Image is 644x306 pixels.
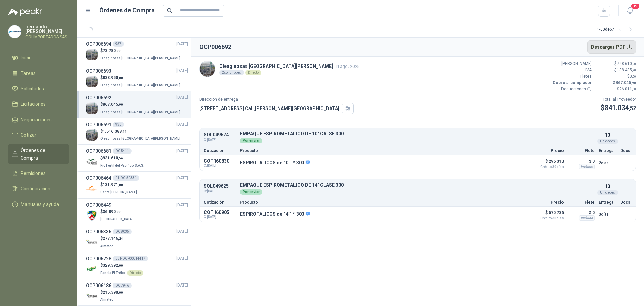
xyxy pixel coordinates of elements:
div: Unidades [597,139,618,144]
a: Cotizar [8,129,69,141]
a: Órdenes de Compra [8,144,69,164]
h3: OCP006228 [86,255,111,262]
span: Configuración [21,185,50,192]
img: Company Logo [86,76,98,87]
span: ,00 [118,264,123,267]
span: C: [DATE] [204,215,236,219]
p: Precio [530,149,564,153]
span: Oleaginosas [GEOGRAPHIC_DATA][PERSON_NAME] [100,137,180,140]
span: 131.971 [103,182,123,187]
span: 728.610 [617,61,636,66]
p: Entrega [599,200,616,204]
div: 936 [113,122,124,127]
span: ,00 [118,291,123,294]
p: $ [596,80,636,86]
span: Tareas [21,70,36,77]
span: [DATE] [176,282,188,289]
span: Santa [PERSON_NAME] [100,190,137,194]
a: Remisiones [8,167,69,180]
span: [DATE] [176,175,188,181]
p: [PERSON_NAME] [551,61,592,67]
span: ,38 [632,87,636,91]
span: Negociaciones [21,116,52,123]
span: 138.435 [617,68,636,72]
img: Company Logo [86,156,98,168]
p: $ [100,75,182,81]
h3: OCP006691 [86,121,111,128]
span: Inicio [21,54,32,61]
div: Por enviar [240,138,262,143]
span: C: [DATE] [204,189,236,194]
span: 867.045 [615,80,636,85]
p: $ [100,235,123,242]
a: OCP006228001-OC -00014417[DATE] Company Logo$329.392,00Panela El TrébolDirecto [86,255,188,276]
span: Manuales y ayuda [21,201,59,208]
a: Licitaciones [8,98,69,111]
span: 277.146 [103,236,123,241]
img: Company Logo [86,236,98,248]
p: Oleaginosas [GEOGRAPHIC_DATA][PERSON_NAME] [219,62,360,70]
span: Crédito 30 días [530,165,564,169]
p: Entrega [599,149,616,153]
div: 2 solicitudes [219,70,244,75]
span: 841.034 [605,104,636,112]
p: 10 [605,131,610,139]
span: ,00 [632,75,636,78]
span: ,54 [118,156,123,160]
p: 10 [605,183,610,190]
span: ,44 [122,130,127,133]
p: EMPAQUE ESPIROMETALICO DE 14" CLASE 300 [240,183,595,188]
span: C: [DATE] [204,164,236,168]
p: Precio [530,200,564,204]
span: 26.011 [619,87,636,91]
span: Almatec [100,244,113,248]
p: $ [100,262,143,269]
a: OCP006186OC 7946[DATE] Company Logo$215.390,00Almatec [86,282,188,303]
button: 19 [624,5,636,17]
a: OCP006694957[DATE] Company Logo$73.780,00Oleaginosas [GEOGRAPHIC_DATA][PERSON_NAME] [86,40,188,61]
p: COT160905 [204,210,236,215]
p: $ [596,67,636,73]
span: 19 [631,3,640,9]
img: Company Logo [86,263,98,275]
div: 01-OC-50331 [113,175,139,181]
p: Docs [620,200,632,204]
span: Panela El Trébol [100,271,126,275]
span: 931.610 [103,156,123,160]
div: OC 8035 [113,229,132,234]
span: Oleaginosas [GEOGRAPHIC_DATA][PERSON_NAME] [100,56,180,60]
div: Directo [245,70,261,75]
img: Logo peakr [8,8,42,16]
span: [DATE] [176,41,188,47]
p: $ 570.736 [530,209,564,220]
span: 0 [630,74,636,79]
h3: OCP006692 [86,94,111,101]
span: Solicitudes [21,85,44,92]
p: Flete [568,149,595,153]
div: Por enviar [240,189,262,195]
span: 36.890 [103,209,121,214]
h3: OCP006336 [86,228,111,235]
p: Flete [568,200,595,204]
span: [DATE] [176,94,188,101]
img: Company Logo [86,129,98,141]
span: [DATE] [176,148,188,155]
span: [DATE] [176,68,188,74]
p: Deducciones [551,86,592,92]
span: Rio Fertil del Pacífico S.A.S. [100,164,144,167]
p: COLIMPORTADOS SAS [25,35,69,39]
p: ESPIROTALICOS de 10´´ * 300 [240,160,310,166]
span: C: [DATE] [204,137,236,143]
span: ,00 [116,49,121,53]
span: 73.780 [103,48,121,53]
span: Remisiones [21,170,46,177]
p: Cobro al comprador [551,80,592,86]
a: OCP006449[DATE] Company Logo$36.890,00[GEOGRAPHIC_DATA] [86,201,188,222]
p: - $ [596,86,636,92]
a: Solicitudes [8,82,69,95]
p: Producto [240,149,526,153]
p: ESPIROTALICOS de 14´´ * 300 [240,211,310,217]
button: Descargar PDF [587,40,636,54]
span: Oleaginosas [GEOGRAPHIC_DATA][PERSON_NAME] [100,110,180,114]
p: $ [100,155,146,161]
